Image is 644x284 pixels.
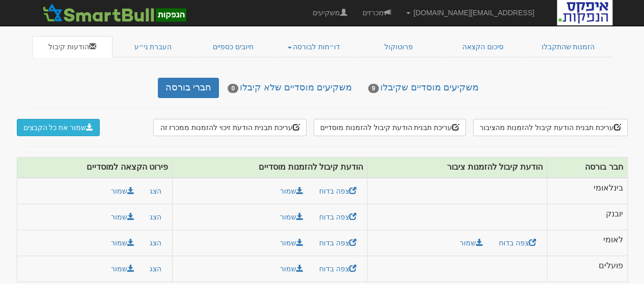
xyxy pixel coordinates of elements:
[104,182,141,200] button: שמור
[272,36,355,57] a: דו״חות לבורסה
[313,182,363,200] a: צפה בדוח
[104,234,141,251] button: שמור
[367,157,547,178] th: הודעת קיבול להזמנות ציבור
[40,3,189,23] img: SmartBull Logo
[492,234,543,251] a: צפה בדוח
[228,84,238,93] span: 0
[314,119,466,136] button: עריכת תבנית הודעת קיבול להזמנות מוסדיים
[524,36,612,57] a: הזמנות שהתקבלו
[355,36,442,57] a: פרוטוקול
[313,208,363,226] a: צפה בדוח
[17,157,173,178] th: פירוט הקצאה למוסדיים
[547,157,627,178] th: חבר בורסה
[143,182,168,200] button: הצג
[368,84,379,93] span: 9
[17,119,100,136] button: שמור את כל הקבצים
[113,36,193,57] a: העברת ני״ע
[273,234,310,251] a: שמור
[360,78,486,98] a: משקיעים מוסדיים שקיבלו9
[313,234,363,251] a: צפה בדוח
[273,208,310,226] a: שמור
[313,260,363,277] a: צפה בדוח
[173,157,367,178] th: הודעת קיבול להזמנות מוסדיים
[143,234,168,251] button: הצג
[220,78,359,98] a: משקיעים מוסדיים שלא קיבלו0
[104,208,141,226] button: שמור
[453,234,490,251] a: שמור
[104,260,141,277] button: שמור
[547,230,627,256] td: לאומי
[273,182,310,200] a: שמור
[143,260,168,277] button: הצג
[193,36,273,57] a: חיובים כספיים
[158,78,219,98] a: חברי בורסה
[273,260,310,277] a: שמור
[473,119,627,136] button: עריכת תבנית הודעת קיבול להזמנות מהציבור
[32,36,113,57] a: הודעות קיבול
[547,178,627,204] td: בינלאומי
[547,256,627,282] td: פועלים
[547,204,627,230] td: יובנק
[143,208,168,226] button: הצג
[153,119,306,136] button: עריכת תבנית הודעת זיכוי להזמנות ממכרז זה
[442,36,524,57] a: סיכום הקצאה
